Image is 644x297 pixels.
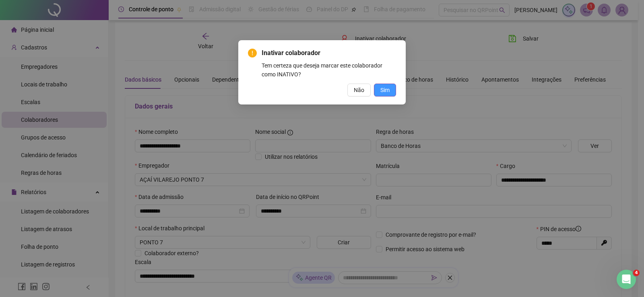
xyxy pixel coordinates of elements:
[380,86,390,94] span: Sim
[354,86,364,94] span: Não
[617,270,636,289] iframe: Intercom live chat
[248,49,257,57] span: exclamation-circle
[347,84,371,96] button: Não
[262,48,396,58] span: Inativar colaborador
[262,61,396,79] div: Tem certeza que deseja marcar este colaborador como INATIVO?
[374,84,396,96] button: Sim
[633,270,640,276] span: 4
